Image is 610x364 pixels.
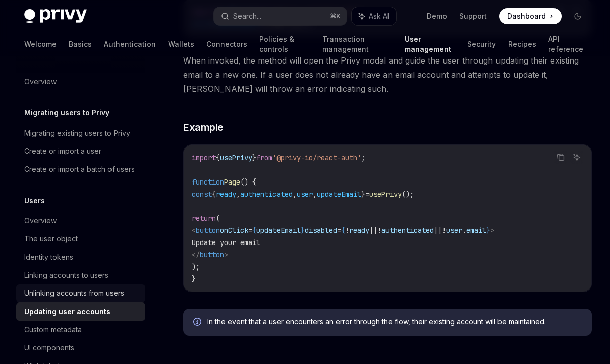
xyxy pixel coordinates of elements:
[214,7,346,25] button: Search...⌘K
[24,127,130,139] div: Migrating existing users to Privy
[442,226,446,235] span: !
[16,248,145,266] a: Identity tokens
[361,153,365,162] span: ;
[381,226,434,235] span: authenticated
[252,153,256,162] span: }
[499,8,562,24] a: Dashboard
[507,11,546,21] span: Dashboard
[216,214,220,223] span: (
[183,53,592,96] span: When invoked, the method will open the Privy modal and guide the user through updating their exis...
[24,342,74,354] div: UI components
[293,190,297,199] span: ,
[427,11,447,21] a: Demo
[466,226,486,235] span: email
[240,190,293,199] span: authenticated
[570,151,583,164] button: Ask AI
[365,190,369,199] span: =
[196,226,220,235] span: button
[192,177,224,187] span: function
[490,226,494,235] span: >
[369,11,389,21] span: Ask AI
[16,321,145,339] a: Custom metadata
[330,12,341,20] span: ⌘ K
[459,11,487,21] a: Support
[272,153,361,162] span: '@privy-io/react-auth'
[24,306,110,318] div: Updating user accounts
[220,153,252,162] span: usePrivy
[24,195,45,207] h5: Users
[349,226,369,235] span: ready
[508,32,536,56] a: Recipes
[361,190,365,199] span: }
[224,250,228,259] span: >
[16,160,145,178] a: Create or import a batch of users
[16,124,145,142] a: Migrating existing users to Privy
[317,190,361,199] span: updateEmail
[24,251,73,263] div: Identity tokens
[467,32,496,56] a: Security
[297,190,313,199] span: user
[16,339,145,357] a: UI components
[240,177,256,187] span: () {
[24,269,108,281] div: Linking accounts to users
[259,32,310,56] a: Policies & controls
[192,238,260,247] span: Update your email
[183,120,224,134] span: Example
[69,32,92,56] a: Basics
[200,250,224,259] span: button
[446,226,462,235] span: user
[341,226,345,235] span: {
[216,190,236,199] span: ready
[313,190,317,199] span: ,
[322,32,393,56] a: Transaction management
[16,230,145,248] a: The user object
[224,177,240,187] span: Page
[24,324,82,336] div: Custom metadata
[16,212,145,230] a: Overview
[369,226,377,235] span: ||
[377,226,381,235] span: !
[16,73,145,91] a: Overview
[207,317,582,327] span: In the event that a user encounters an error through the flow, their existing account will be mai...
[16,142,145,160] a: Create or import a user
[486,226,490,235] span: }
[192,250,200,259] span: </
[24,233,78,245] div: The user object
[233,10,261,22] div: Search...
[548,32,586,56] a: API reference
[256,226,301,235] span: updateEmail
[206,32,247,56] a: Connectors
[24,163,135,175] div: Create or import a batch of users
[352,7,396,25] button: Ask AI
[236,190,240,199] span: ,
[192,226,196,235] span: <
[369,190,402,199] span: usePrivy
[434,226,442,235] span: ||
[16,284,145,302] a: Unlinking accounts from users
[570,8,586,24] button: Toggle dark mode
[402,190,414,199] span: ();
[24,145,101,157] div: Create or import a user
[405,32,455,56] a: User management
[212,190,216,199] span: {
[462,226,466,235] span: .
[192,274,196,283] span: }
[192,214,216,223] span: return
[24,287,124,299] div: Unlinking accounts from users
[168,32,194,56] a: Wallets
[248,226,252,235] span: =
[256,153,272,162] span: from
[252,226,256,235] span: {
[216,153,220,162] span: {
[192,262,200,271] span: );
[16,302,145,321] a: Updating user accounts
[554,151,567,164] button: Copy the contents from the code block
[24,107,109,119] h5: Migrating users to Privy
[192,153,216,162] span: import
[104,32,156,56] a: Authentication
[301,226,305,235] span: }
[24,215,57,227] div: Overview
[24,9,87,23] img: dark logo
[220,226,248,235] span: onClick
[192,190,212,199] span: const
